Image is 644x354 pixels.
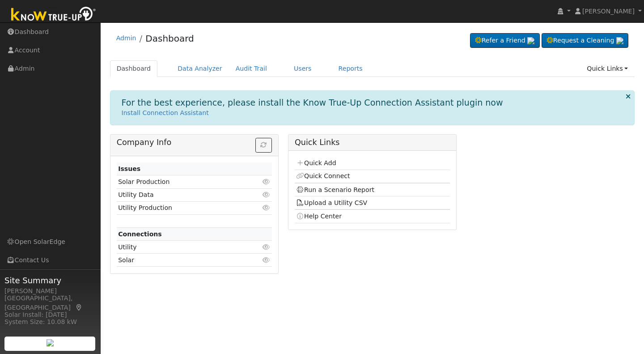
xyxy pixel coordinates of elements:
td: Solar Production [117,175,247,188]
strong: Connections [118,230,162,238]
img: Know True-Up [7,5,101,25]
td: Utility [117,241,247,254]
img: retrieve [47,339,54,346]
a: Help Center [296,213,342,220]
img: retrieve [616,37,623,44]
i: Click to view [263,257,271,263]
a: Run a Scenario Report [296,186,374,193]
div: Solar Install: [DATE] [4,310,96,320]
td: Utility Data [117,188,247,201]
a: Map [75,304,83,311]
a: Users [287,60,318,77]
a: Reports [332,60,369,77]
a: Admin [116,34,136,42]
div: [PERSON_NAME] [4,286,96,296]
span: [PERSON_NAME] [582,8,635,15]
a: Quick Links [580,60,635,77]
div: System Size: 10.08 kW [4,317,96,327]
a: Install Connection Assistant [122,109,209,116]
a: Dashboard [110,60,158,77]
img: retrieve [527,37,534,44]
a: Refer a Friend [470,33,540,48]
i: Click to view [263,192,271,198]
i: Click to view [263,205,271,211]
a: Data Analyzer [171,60,229,77]
h5: Company Info [117,138,272,147]
div: [GEOGRAPHIC_DATA], [GEOGRAPHIC_DATA] [4,294,96,312]
a: Quick Connect [296,172,350,179]
a: Audit Trail [229,60,274,77]
a: Dashboard [145,33,194,44]
a: Quick Add [296,159,336,166]
a: Upload a Utility CSV [296,199,367,206]
td: Solar [117,254,247,267]
a: Request a Cleaning [542,33,628,48]
span: Site Summary [4,274,96,286]
td: Utility Production [117,201,247,214]
h5: Quick Links [295,138,450,147]
strong: Issues [118,165,140,172]
i: Click to view [263,179,271,185]
i: Click to view [263,244,271,250]
h1: For the best experience, please install the Know True-Up Connection Assistant plugin now [122,98,503,108]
